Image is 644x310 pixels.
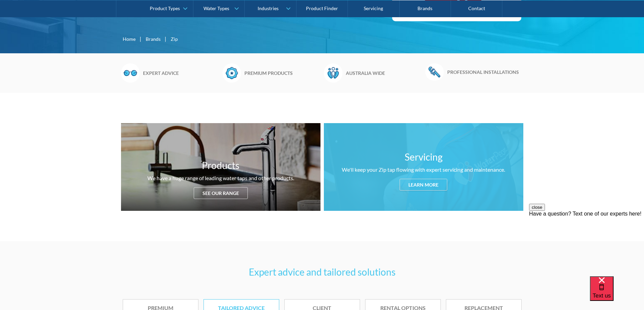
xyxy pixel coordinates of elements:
div: Product Types [150,5,180,11]
h6: Expert advice [143,69,219,77]
img: Wrench [425,63,444,80]
div: | [139,35,142,43]
img: Badge [222,63,241,82]
div: Water Types [204,5,229,11]
h6: Professional installations [447,68,523,76]
h3: Products [202,158,239,172]
iframe: podium webchat widget prompt [529,204,644,285]
div: Learn more [400,179,447,191]
h3: Servicing [405,150,443,164]
a: Home [123,35,136,43]
h6: Premium products [244,69,320,77]
a: Brands [146,35,161,43]
div: We'll keep your Zip tap flowing with expert servicing and maintenance. [342,166,505,174]
div: | [164,35,167,43]
img: Waterpeople Symbol [324,63,342,82]
h6: Australia wide [346,69,422,77]
iframe: podium webchat widget bubble [590,276,644,310]
h3: Expert advice and tailored solutions [123,265,522,279]
div: Industries [258,5,279,11]
a: ProductsWe have a huge range of leading water taps and other products.See our range [121,123,320,211]
a: ServicingWe'll keep your Zip tap flowing with expert servicing and maintenance.Learn more [324,123,523,211]
img: Glasses [121,63,140,82]
div: We have a huge range of leading water taps and other products. [147,174,294,182]
div: Zip [171,35,178,43]
div: See our range [194,187,248,199]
